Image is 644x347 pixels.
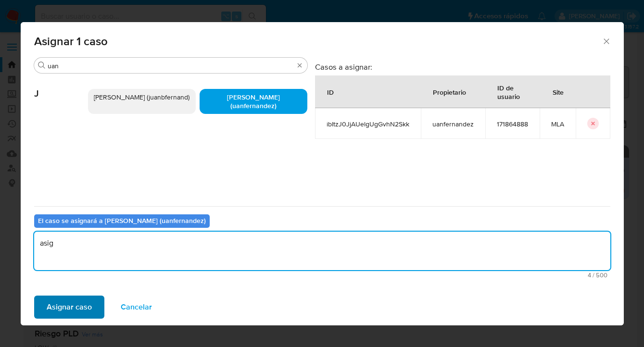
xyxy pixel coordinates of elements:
[486,76,539,108] div: ID de usuario
[551,120,564,128] span: MLA
[227,92,280,111] span: [PERSON_NAME] (uanfernandez)
[88,89,196,114] div: [PERSON_NAME] (juanbfernand)
[108,296,164,319] button: Cancelar
[34,36,602,47] span: Asignar 1 caso
[34,232,610,270] textarea: asig
[602,37,610,45] button: Cerrar ventana
[34,74,88,99] span: J
[315,62,610,72] h3: Casos a asignar:
[497,120,528,128] span: 171864888
[48,62,294,70] input: Buscar analista
[94,92,189,102] span: [PERSON_NAME] (juanbfernand)
[21,22,624,325] div: assign-modal
[200,89,307,114] div: [PERSON_NAME] (uanfernandez)
[37,272,607,278] span: Máximo 500 caracteres
[34,296,104,319] button: Asignar caso
[121,297,152,318] span: Cancelar
[587,118,599,129] button: icon-button
[38,216,206,225] b: El caso se asignará a [PERSON_NAME] (uanfernandez)
[38,62,46,69] button: Buscar
[296,62,303,69] button: Borrar
[432,120,474,128] span: uanfernandez
[47,297,92,318] span: Asignar caso
[541,80,575,103] div: Site
[327,120,409,128] span: ibItzJ0JjAUelgUgGvhN2Skk
[316,80,345,103] div: ID
[421,80,478,103] div: Propietario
